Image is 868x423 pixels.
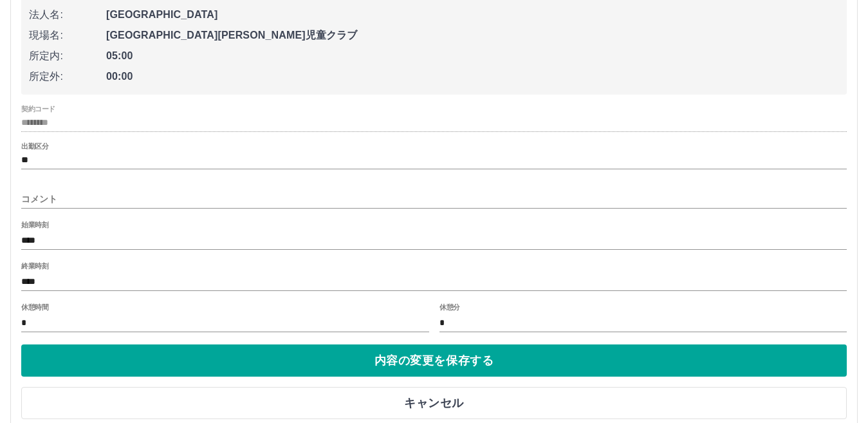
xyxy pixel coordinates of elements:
[106,28,839,43] span: [GEOGRAPHIC_DATA][PERSON_NAME]児童クラブ
[21,387,847,419] button: キャンセル
[21,261,48,271] label: 終業時刻
[21,220,48,230] label: 始業時刻
[106,48,839,64] span: 05:00
[439,303,460,312] label: 休憩分
[21,303,48,312] label: 休憩時間
[21,141,48,151] label: 出勤区分
[29,7,106,23] span: 法人名:
[21,344,847,377] button: 内容の変更を保存する
[29,69,106,84] span: 所定外:
[29,48,106,64] span: 所定内:
[29,28,106,43] span: 現場名:
[106,7,839,23] span: [GEOGRAPHIC_DATA]
[21,104,55,113] label: 契約コード
[106,69,839,84] span: 00:00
